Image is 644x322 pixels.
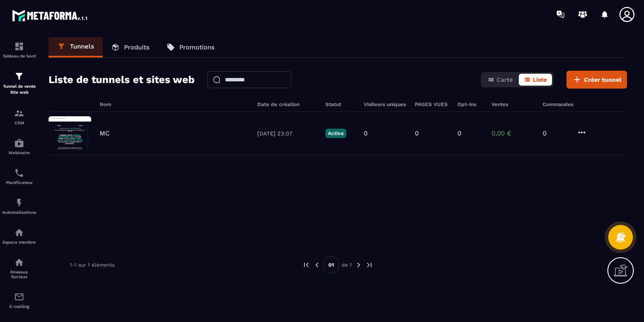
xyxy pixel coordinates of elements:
[483,74,518,86] button: Carte
[100,101,249,107] h6: Nom
[2,65,36,102] a: formationformationTunnel de vente Site web
[302,261,310,269] img: prev
[2,35,36,65] a: formationformationTableau de bord
[14,41,24,52] img: formation
[14,138,24,148] img: automations
[2,251,36,285] a: social-networksocial-networkRéseaux Sociaux
[49,116,91,150] img: image
[543,101,573,107] h6: Commandes
[325,101,355,107] h6: Statut
[324,257,339,273] p: 01
[14,108,24,118] img: formation
[325,129,346,138] p: Active
[12,8,89,23] img: logo
[543,129,568,137] p: 0
[2,270,36,279] p: Réseaux Sociaux
[415,129,419,137] p: 0
[70,43,94,50] p: Tunnels
[257,101,317,107] h6: Date de création
[2,285,36,315] a: emailemailE-mailing
[2,150,36,155] p: Webinaire
[14,292,24,302] img: email
[2,210,36,215] p: Automatisations
[2,102,36,132] a: formationformationCRM
[100,129,109,137] p: MC
[124,43,149,51] p: Produits
[497,76,513,83] span: Carte
[533,76,547,83] span: Liste
[14,257,24,267] img: social-network
[492,129,534,137] p: 0,00 €
[2,54,36,58] p: Tableau de bord
[584,75,621,84] span: Créer tunnel
[14,198,24,208] img: automations
[49,71,195,88] h2: Liste de tunnels et sites web
[179,43,215,51] p: Promotions
[457,101,483,107] h6: Opt-ins
[49,37,103,57] a: Tunnels
[2,83,36,95] p: Tunnel de vente Site web
[2,132,36,161] a: automationsautomationsWebinaire
[313,261,321,269] img: prev
[492,101,534,107] h6: Ventes
[364,129,368,137] p: 0
[415,101,449,107] h6: PAGES VUES
[14,71,24,81] img: formation
[70,262,115,268] p: 1-1 sur 1 éléments
[519,74,552,86] button: Liste
[2,161,36,191] a: schedulerschedulerPlanificateur
[2,191,36,221] a: automationsautomationsAutomatisations
[355,261,362,269] img: next
[457,129,461,137] p: 0
[103,37,158,57] a: Produits
[257,130,317,137] p: [DATE] 23:07
[566,71,627,89] button: Créer tunnel
[2,121,36,125] p: CRM
[342,262,352,268] p: de 1
[14,227,24,238] img: automations
[2,180,36,185] p: Planificateur
[2,240,36,244] p: Espace membre
[14,168,24,178] img: scheduler
[158,37,223,57] a: Promotions
[365,261,373,269] img: next
[2,304,36,309] p: E-mailing
[364,101,406,107] h6: Visiteurs uniques
[2,221,36,251] a: automationsautomationsEspace membre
